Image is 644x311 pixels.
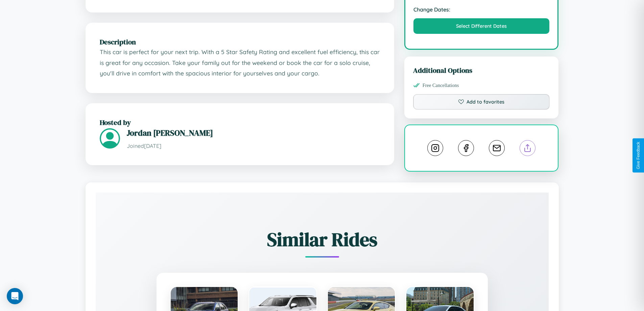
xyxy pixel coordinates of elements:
strong: Change Dates: [413,6,550,13]
h2: Hosted by [100,117,380,127]
p: This car is perfect for your next trip. With a 5 Star Safety Rating and excellent fuel efficiency... [100,47,380,79]
h2: Description [100,37,380,47]
span: Free Cancellations [423,83,459,88]
h3: Additional Options [413,65,550,75]
div: Open Intercom Messenger [7,288,23,304]
p: Joined [DATE] [127,141,380,151]
button: Select Different Dates [413,18,550,34]
button: Add to favorites [413,94,550,110]
h2: Similar Rides [119,226,525,252]
div: Give Feedback [636,142,641,169]
h3: Jordan [PERSON_NAME] [127,127,380,138]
